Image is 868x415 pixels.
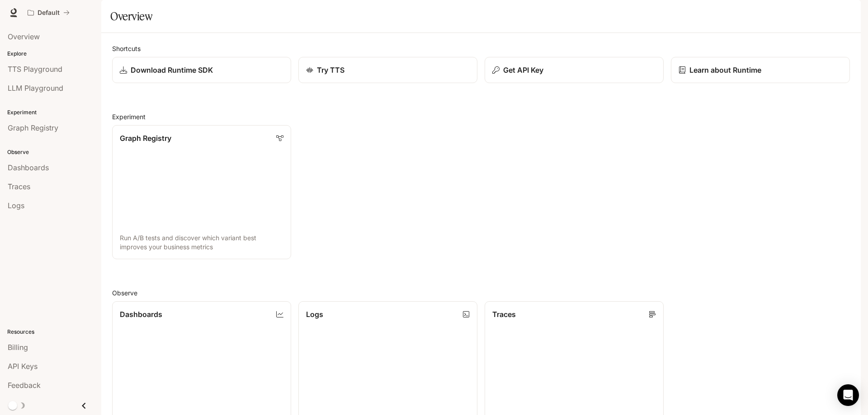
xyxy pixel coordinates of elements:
[306,309,323,320] p: Logs
[671,57,850,83] a: Learn about Runtime
[38,9,60,17] p: Default
[131,65,213,75] p: Download Runtime SDK
[112,112,850,121] h2: Experiment
[112,288,850,298] h2: Observe
[112,57,291,83] a: Download Runtime SDK
[689,65,761,75] p: Learn about Runtime
[492,309,516,320] p: Traces
[112,44,850,53] h2: Shortcuts
[112,125,291,259] a: Graph RegistryRun A/B tests and discover which variant best improves your business metrics
[120,133,171,144] p: Graph Registry
[120,309,162,320] p: Dashboards
[837,384,859,406] div: Open Intercom Messenger
[110,7,152,25] h1: Overview
[503,65,543,75] p: Get API Key
[120,233,283,252] p: Run A/B tests and discover which variant best improves your business metrics
[485,57,664,83] button: Get API Key
[24,4,74,22] button: All workspaces
[317,65,344,75] p: Try TTS
[298,57,477,83] a: Try TTS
